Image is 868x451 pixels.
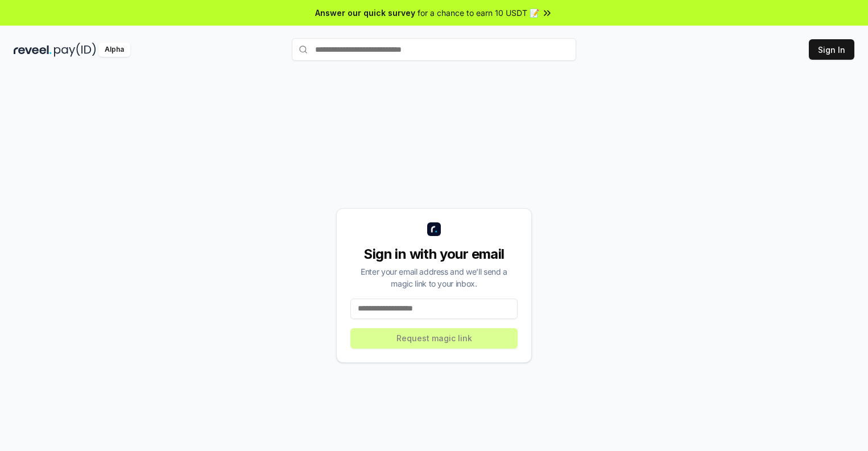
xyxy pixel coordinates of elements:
[54,43,96,57] img: pay_id
[350,245,518,263] div: Sign in with your email
[14,43,52,57] img: reveel_dark
[809,39,854,60] button: Sign In
[315,7,415,19] span: Answer our quick survey
[98,43,130,57] div: Alpha
[418,7,539,19] span: for a chance to earn 10 USDT 📝
[427,222,441,236] img: logo_small
[350,266,518,289] div: Enter your email address and we’ll send a magic link to your inbox.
